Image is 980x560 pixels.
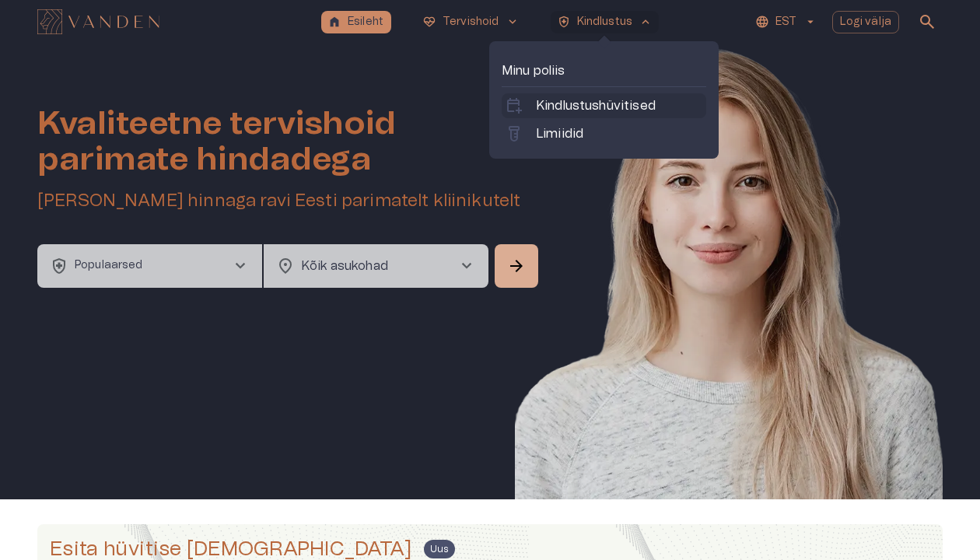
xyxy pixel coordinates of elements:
[753,11,819,33] button: EST
[75,257,143,274] p: Populaarsed
[507,257,526,275] span: arrow_forward
[424,540,454,558] span: Uus
[551,11,660,33] button: health_and_safetyKindlustuskeyboard_arrow_up
[505,124,523,143] span: labs
[37,106,541,177] h1: Kvaliteetne tervishoid parimate hindadega
[276,257,295,275] span: location_on
[515,44,943,546] img: Woman smiling
[912,6,943,37] button: open search modal
[832,11,900,33] button: Logi välja
[457,257,476,275] span: chevron_right
[536,96,656,115] p: Kindlustushüvitised
[443,14,499,30] p: Tervishoid
[918,12,936,31] span: search
[416,11,526,33] button: ecg_heartTervishoidkeyboard_arrow_down
[422,15,436,29] span: ecg_heart
[37,9,159,34] img: Vanden logo
[502,61,706,80] p: Minu poliis
[327,15,341,29] span: home
[37,244,262,288] button: health_and_safetyPopulaarsedchevron_right
[505,96,523,115] span: calendar_add_on
[577,14,633,30] p: Kindlustus
[37,190,541,212] h5: [PERSON_NAME] hinnaga ravi Eesti parimatelt kliinikutelt
[840,14,892,30] p: Logi välja
[505,96,703,115] a: calendar_add_onKindlustushüvitised
[50,257,68,275] span: health_and_safety
[505,124,703,143] a: labsLimiidid
[301,257,432,275] p: Kõik asukohad
[37,11,315,33] a: Navigate to homepage
[348,14,383,30] p: Esileht
[321,11,391,33] button: homeEsileht
[536,124,583,143] p: Limiidid
[506,15,520,29] span: keyboard_arrow_down
[775,14,796,30] p: EST
[557,15,571,29] span: health_and_safety
[231,257,250,275] span: chevron_right
[639,15,653,29] span: keyboard_arrow_up
[495,244,538,288] button: Search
